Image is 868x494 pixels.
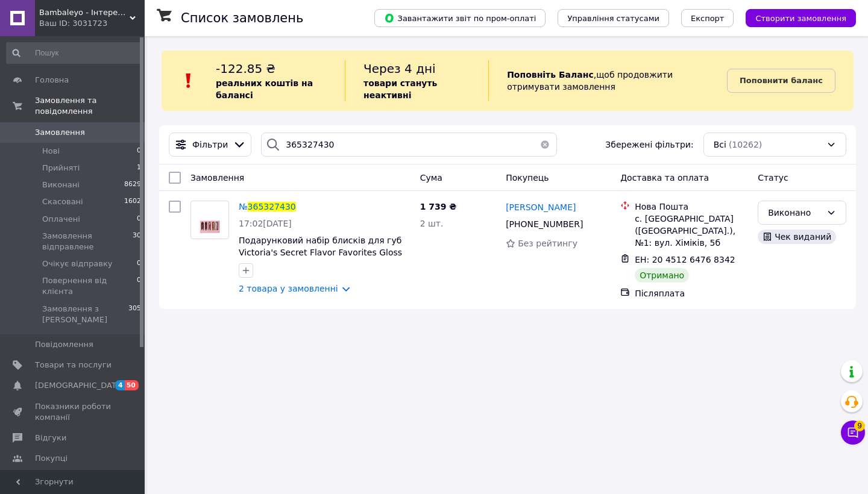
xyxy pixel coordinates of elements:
span: 8629 [124,180,141,190]
input: Пошук за номером замовлення, ПІБ покупця, номером телефону, Email, номером накладної [261,133,557,157]
span: 9 [854,418,865,429]
input: Пошук [6,42,142,64]
button: Управління статусами [558,9,669,27]
b: Поповнити баланс [740,76,823,85]
span: Через 4 дні [363,61,436,76]
span: Покупець [506,173,549,183]
span: [PHONE_NUMBER] [506,219,583,229]
b: Поповніть Баланс [507,70,594,80]
span: 2 шт. [420,219,444,228]
a: №365327430 [239,202,296,211]
button: Створити замовлення [746,9,856,27]
span: Фільтри [192,139,228,151]
div: Отримано [635,268,689,283]
div: Нова Пошта [635,201,748,213]
span: Скасовані [42,196,83,207]
span: Збережені фільтри: [605,139,693,151]
span: Замовлення відправлене [42,231,133,252]
span: Замовлення [190,173,244,183]
span: Повідомлення [35,339,93,350]
span: Всі [714,139,726,151]
span: (10262) [729,140,762,149]
h1: Список замовлень [181,11,303,25]
span: Виконані [42,180,80,190]
a: Фото товару [190,201,229,239]
span: ЕН: 20 4512 6476 8342 [635,255,735,264]
span: 1 [137,163,141,174]
span: 50 [125,380,139,390]
span: 17:02[DATE] [239,219,292,228]
span: Управління статусами [567,14,659,23]
span: Замовлення та повідомлення [35,95,145,117]
span: Замовлення [35,127,85,138]
span: 305 [128,304,141,325]
b: реальних коштів на балансі [216,78,313,100]
img: Фото товару [196,201,224,239]
img: :exclamation: [180,72,198,90]
span: Cума [420,173,442,183]
a: Створити замовлення [734,13,856,22]
span: Головна [35,75,69,86]
span: Завантажити звіт по пром-оплаті [384,13,536,23]
a: Подарунковий набір блисків для губ Victoria's Secret Flavor Favorites Gloss Gift Set 25161295 [239,236,402,269]
button: Чат з покупцем9 [841,421,865,445]
span: Товари та послуги [35,360,112,370]
div: Чек виданий [758,230,836,244]
span: Створити замовлення [755,14,846,23]
div: Ваш ID: 3031723 [39,18,145,29]
span: 1602 [124,196,141,207]
span: 4 [115,380,125,390]
div: Післяплата [635,287,748,299]
span: Без рейтингу [518,239,577,248]
span: Очікує відправку [42,258,113,269]
span: № [239,202,248,211]
span: 0 [137,275,141,297]
span: Повернення від клієнта [42,275,137,297]
span: Статус [758,173,788,183]
span: 0 [137,258,141,269]
span: Доставка та оплата [620,173,709,183]
span: 30 [133,231,141,252]
span: 1 739 ₴ [420,202,457,211]
span: [DEMOGRAPHIC_DATA] [35,380,124,391]
span: 0 [137,214,141,225]
span: Відгуки [35,433,66,443]
span: [PERSON_NAME] [506,202,576,212]
span: Оплачені [42,214,80,225]
button: Очистить [533,133,557,157]
span: Покупці [35,453,68,464]
span: Нові [42,146,60,157]
span: Показники роботи компанії [35,401,112,423]
span: Експорт [691,14,725,23]
span: 365327430 [248,202,296,211]
span: Прийняті [42,163,80,174]
span: 0 [137,146,141,157]
span: -122.85 ₴ [216,61,275,76]
button: Експорт [681,9,734,27]
div: , щоб продовжити отримувати замовлення [488,60,727,101]
b: товари стануть неактивні [363,78,437,100]
span: Замовлення з [PERSON_NAME] [42,304,128,325]
a: [PERSON_NAME] [506,201,576,213]
button: Завантажити звіт по пром-оплаті [374,9,546,27]
div: Виконано [768,206,822,219]
a: 2 товара у замовленні [239,284,338,293]
span: Bambaleyo - Інтеренет магазин оригінальних дитячих іграшок [39,7,130,18]
div: с. [GEOGRAPHIC_DATA] ([GEOGRAPHIC_DATA].), №1: вул. Хіміків, 5б [635,213,748,249]
a: Поповнити баланс [727,69,835,93]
